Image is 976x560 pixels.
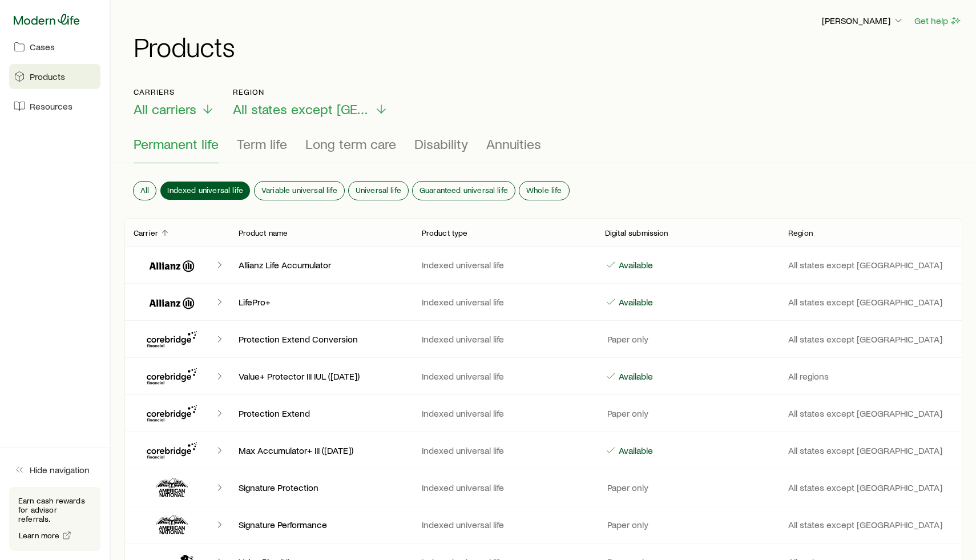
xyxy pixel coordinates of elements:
[134,101,196,117] span: All carriers
[422,445,587,456] p: Indexed universal life
[239,519,404,530] p: Signature Performance
[9,34,100,59] a: Cases
[616,445,653,456] p: Available
[422,408,587,419] p: Indexed universal life
[788,445,953,456] p: All states except [GEOGRAPHIC_DATA]
[18,496,91,523] p: Earn cash rewards for advisor referrals.
[233,87,388,118] button: RegionAll states except [GEOGRAPHIC_DATA]
[239,370,404,382] p: Value+ Protector III IUL ([DATE])
[239,408,404,419] p: Protection Extend
[160,182,250,200] button: Indexed universal life
[167,186,243,195] span: Indexed universal life
[9,487,100,551] div: Earn cash rewards for advisor referrals.Learn more
[605,482,648,493] p: Paper only
[239,296,404,308] p: LifePro+
[239,228,288,237] p: Product name
[605,228,668,237] p: Digital submission
[414,136,468,152] span: Disability
[422,482,587,493] p: Indexed universal life
[9,94,100,119] a: Resources
[134,228,158,237] p: Carrier
[239,259,404,271] p: Allianz Life Accumulator
[526,186,562,195] span: Whole life
[616,296,653,308] p: Available
[413,182,515,200] button: Guaranteed universal life
[134,136,219,152] span: Permanent life
[134,33,962,60] h1: Products
[422,259,587,271] p: Indexed universal life
[788,408,953,419] p: All states except [GEOGRAPHIC_DATA]
[30,71,65,82] span: Products
[788,259,953,271] p: All states except [GEOGRAPHIC_DATA]
[239,445,404,456] p: Max Accumulator+ III ([DATE])
[239,482,404,493] p: Signature Protection
[788,228,813,237] p: Region
[914,14,962,27] button: Get help
[605,333,648,345] p: Paper only
[422,228,468,237] p: Product type
[788,333,953,345] p: All states except [GEOGRAPHIC_DATA]
[422,333,587,345] p: Indexed universal life
[30,100,72,112] span: Resources
[305,136,396,152] span: Long term care
[422,296,587,308] p: Indexed universal life
[19,531,60,539] span: Learn more
[486,136,541,152] span: Annuities
[788,482,953,493] p: All states except [GEOGRAPHIC_DATA]
[788,519,953,530] p: All states except [GEOGRAPHIC_DATA]
[233,101,370,117] span: All states except [GEOGRAPHIC_DATA]
[9,64,100,89] a: Products
[349,182,408,200] button: Universal life
[255,182,344,200] button: Variable universal life
[30,464,90,476] span: Hide navigation
[788,296,953,308] p: All states except [GEOGRAPHIC_DATA]
[616,259,653,271] p: Available
[140,186,149,195] span: All
[788,370,953,382] p: All regions
[134,136,953,163] div: Product types
[821,14,905,28] button: [PERSON_NAME]
[261,186,337,195] span: Variable universal life
[134,87,215,118] button: CarriersAll carriers
[422,519,587,530] p: Indexed universal life
[134,182,156,200] button: All
[237,136,287,152] span: Term life
[422,370,587,382] p: Indexed universal life
[822,15,904,26] p: [PERSON_NAME]
[605,408,648,419] p: Paper only
[356,186,401,195] span: Universal life
[519,182,569,200] button: Whole life
[605,519,648,530] p: Paper only
[30,41,55,53] span: Cases
[616,370,653,382] p: Available
[9,457,100,482] button: Hide navigation
[420,186,508,195] span: Guaranteed universal life
[233,87,388,96] p: Region
[239,333,404,345] p: Protection Extend Conversion
[134,87,215,96] p: Carriers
